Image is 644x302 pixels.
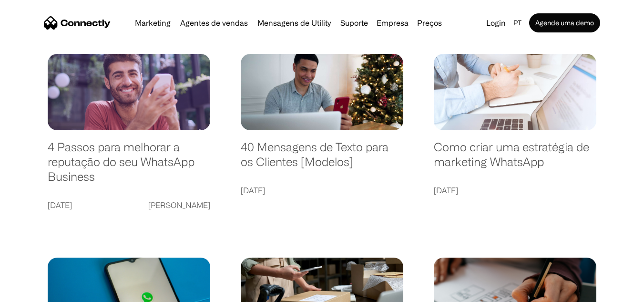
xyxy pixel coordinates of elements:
a: Suporte [337,19,372,27]
a: 4 Passos para melhorar a reputação do seu WhatsApp Business [48,140,210,193]
a: Como criar uma estratégia de marketing WhatsApp [434,140,596,178]
a: home [44,16,111,30]
div: pt [513,16,521,30]
a: 40 Mensagens de Texto para os Clientes [Modelos] [241,140,403,178]
a: Agende uma demo [529,13,600,32]
div: Empresa [374,16,411,30]
div: Empresa [377,16,409,30]
a: Login [482,16,510,30]
div: [PERSON_NAME] [148,198,210,212]
aside: Language selected: Português (Brasil) [10,285,57,299]
a: Agentes de vendas [176,19,252,27]
div: [DATE] [434,184,458,197]
div: [DATE] [48,198,72,212]
a: Mensagens de Utility [254,19,335,27]
div: [DATE] [241,184,265,197]
a: Preços [413,19,446,27]
ul: Language list [19,285,57,299]
a: Marketing [131,19,174,27]
div: pt [510,16,527,30]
